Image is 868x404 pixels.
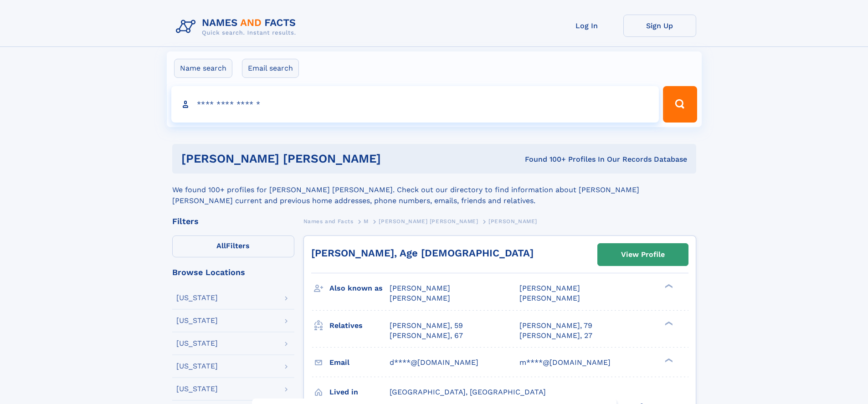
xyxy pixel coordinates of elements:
[519,331,592,341] a: [PERSON_NAME], 27
[663,283,673,289] div: ❯
[176,363,218,370] div: [US_STATE]
[172,217,294,225] div: Filters
[379,218,478,225] span: [PERSON_NAME] [PERSON_NAME]
[329,318,390,333] h3: Relatives
[181,153,453,164] h1: [PERSON_NAME] [PERSON_NAME]
[176,294,218,302] div: [US_STATE]
[171,86,659,123] input: search input
[390,284,450,292] span: [PERSON_NAME]
[390,321,463,331] a: [PERSON_NAME], 59
[390,294,450,302] span: [PERSON_NAME]
[303,215,354,227] a: Names and Facts
[519,321,592,331] a: [PERSON_NAME], 79
[519,284,580,292] span: [PERSON_NAME]
[390,388,546,396] span: [GEOGRAPHIC_DATA], [GEOGRAPHIC_DATA]
[216,241,226,250] span: All
[621,244,665,265] div: View Profile
[176,385,218,393] div: [US_STATE]
[172,268,294,276] div: Browse Locations
[519,294,580,302] span: [PERSON_NAME]
[172,235,294,257] label: Filters
[364,218,369,225] span: M
[364,215,369,227] a: M
[176,340,218,347] div: [US_STATE]
[329,281,390,296] h3: Also known as
[379,215,478,227] a: [PERSON_NAME] [PERSON_NAME]
[663,320,673,326] div: ❯
[390,331,463,341] a: [PERSON_NAME], 67
[663,86,697,123] button: Search Button
[311,247,534,259] a: [PERSON_NAME], Age [DEMOGRAPHIC_DATA]
[329,355,390,370] h3: Email
[174,59,232,78] label: Name search
[172,15,303,39] img: Logo Names and Facts
[550,15,623,37] a: Log In
[488,218,537,225] span: [PERSON_NAME]
[172,174,696,206] div: We found 100+ profiles for [PERSON_NAME] [PERSON_NAME]. Check out our directory to find informati...
[453,154,687,164] div: Found 100+ Profiles In Our Records Database
[623,15,696,37] a: Sign Up
[176,317,218,324] div: [US_STATE]
[329,384,390,400] h3: Lived in
[598,244,688,266] a: View Profile
[663,357,673,363] div: ❯
[242,59,299,78] label: Email search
